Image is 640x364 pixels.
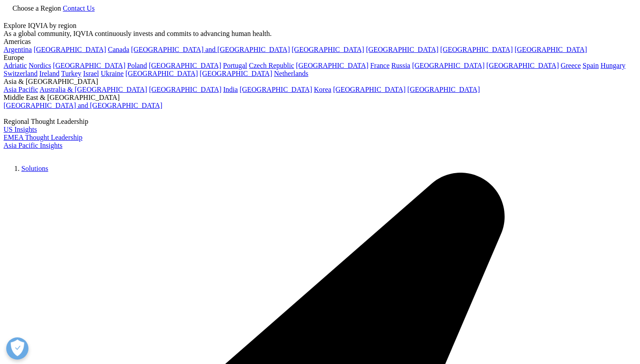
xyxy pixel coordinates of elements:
[6,337,28,360] button: Apri preferenze
[200,70,272,77] a: [GEOGRAPHIC_DATA]
[127,62,147,69] a: Poland
[63,4,95,12] a: Contact Us
[39,70,59,77] a: Ireland
[125,70,198,77] a: [GEOGRAPHIC_DATA]
[440,46,513,53] a: [GEOGRAPHIC_DATA]
[333,86,405,93] a: [GEOGRAPHIC_DATA]
[149,62,221,69] a: [GEOGRAPHIC_DATA]
[515,46,587,53] a: [GEOGRAPHIC_DATA]
[149,86,221,93] a: [GEOGRAPHIC_DATA]
[4,54,636,62] div: Europe
[61,70,81,77] a: Turkey
[314,86,331,93] a: Korea
[4,118,636,126] div: Regional Thought Leadership
[34,46,106,53] a: [GEOGRAPHIC_DATA]
[240,86,312,93] a: [GEOGRAPHIC_DATA]
[12,4,61,12] span: Choose a Region
[274,70,308,77] a: Netherlands
[408,86,480,93] a: [GEOGRAPHIC_DATA]
[108,46,129,53] a: Canada
[4,94,636,102] div: Middle East & [GEOGRAPHIC_DATA]
[4,102,162,109] a: [GEOGRAPHIC_DATA] and [GEOGRAPHIC_DATA]
[4,38,636,46] div: Americas
[600,62,625,69] a: Hungary
[4,142,62,149] a: Asia Pacific Insights
[4,134,82,141] a: EMEA Thought Leadership
[223,86,238,93] a: India
[21,165,48,172] a: Solutions
[4,46,32,53] a: Argentina
[292,46,364,53] a: [GEOGRAPHIC_DATA]
[366,46,438,53] a: [GEOGRAPHIC_DATA]
[53,62,125,69] a: [GEOGRAPHIC_DATA]
[4,62,27,69] a: Adriatic
[4,78,636,86] div: Asia & [GEOGRAPHIC_DATA]
[370,62,390,69] a: France
[28,62,51,69] a: Nordics
[296,62,368,69] a: [GEOGRAPHIC_DATA]
[101,70,124,77] a: Ukraine
[560,62,580,69] a: Greece
[583,62,599,69] a: Spain
[40,86,147,93] a: Australia & [GEOGRAPHIC_DATA]
[392,62,411,69] a: Russia
[412,62,484,69] a: [GEOGRAPHIC_DATA]
[4,70,37,77] a: Switzerland
[4,126,37,133] a: US Insights
[249,62,294,69] a: Czech Republic
[4,86,38,93] a: Asia Pacific
[83,70,99,77] a: Israel
[4,22,636,30] div: Explore IQVIA by region
[131,46,290,53] a: [GEOGRAPHIC_DATA] and [GEOGRAPHIC_DATA]
[4,30,636,38] div: As a global community, IQVIA continuously invests and commits to advancing human health.
[486,62,559,69] a: [GEOGRAPHIC_DATA]
[223,62,247,69] a: Portugal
